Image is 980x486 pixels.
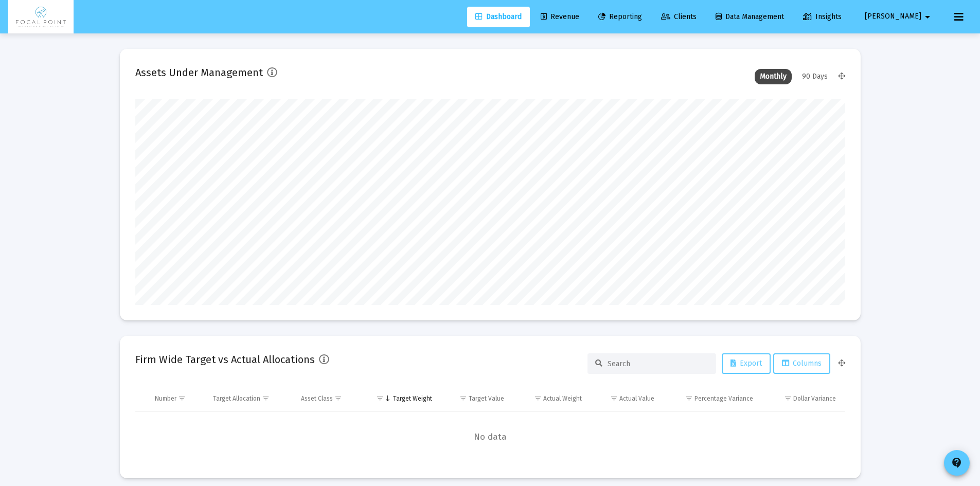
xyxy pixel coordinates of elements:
span: [PERSON_NAME] [865,12,921,21]
div: Data grid [135,386,845,463]
td: Column Number [148,386,206,411]
img: Dashboard [16,7,66,27]
div: Actual Value [619,394,654,403]
a: Revenue [532,7,587,27]
a: Reporting [590,7,650,27]
span: Clients [661,12,697,21]
a: Insights [795,7,850,27]
span: Show filter options for column 'Percentage Variance' [685,394,693,402]
div: Dollar Variance [793,394,836,403]
td: Column Target Value [439,386,512,411]
span: Columns [782,359,822,368]
td: Column Actual Weight [511,386,589,411]
button: [PERSON_NAME] [852,6,946,27]
mat-icon: contact_support [951,457,963,469]
span: Show filter options for column 'Actual Value' [610,394,618,402]
div: Actual Weight [543,394,582,403]
span: Data Management [716,12,784,21]
a: Data Management [707,7,792,27]
span: Dashboard [475,12,522,21]
input: Search [608,359,708,368]
span: Show filter options for column 'Asset Class' [334,394,342,402]
h2: Assets Under Management [135,64,263,81]
span: Export [730,359,762,368]
button: Export [722,353,771,374]
span: Show filter options for column 'Target Weight' [376,394,384,402]
span: Show filter options for column 'Target Value' [459,394,467,402]
button: Columns [773,353,830,374]
td: Column Actual Value [589,386,662,411]
td: Column Target Allocation [206,386,294,411]
span: Reporting [598,12,642,21]
div: Target Weight [393,394,432,403]
a: Clients [653,7,705,27]
mat-icon: arrow_drop_down [921,7,934,27]
div: Number [155,394,176,403]
h2: Firm Wide Target vs Actual Allocations [135,351,315,368]
span: No data [135,431,845,443]
div: Target Value [469,394,504,403]
span: Revenue [541,12,579,21]
div: 90 Days [797,69,833,84]
span: Show filter options for column 'Dollar Variance' [784,394,792,402]
span: Show filter options for column 'Target Allocation' [262,394,270,402]
span: Show filter options for column 'Actual Weight' [534,394,542,402]
td: Column Dollar Variance [760,386,845,411]
span: Insights [803,12,842,21]
td: Column Percentage Variance [662,386,760,411]
a: Dashboard [467,7,530,27]
div: Target Allocation [213,394,260,403]
div: Monthly [755,69,792,84]
div: Asset Class [301,394,333,403]
div: Percentage Variance [694,394,753,403]
span: Show filter options for column 'Number' [178,394,186,402]
td: Column Asset Class [294,386,362,411]
td: Column Target Weight [362,386,439,411]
